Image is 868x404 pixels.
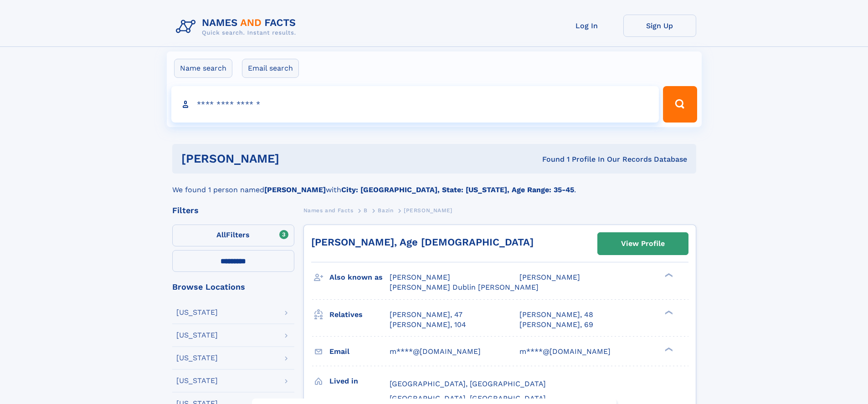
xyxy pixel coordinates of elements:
[172,283,294,291] div: Browse Locations
[216,230,226,239] span: All
[303,205,354,216] a: Names and Facts
[172,174,696,195] div: We found 1 person named with .
[663,272,673,278] div: ❯
[176,354,218,362] div: [US_STATE]
[550,15,623,37] a: Log In
[519,310,593,320] a: [PERSON_NAME], 48
[390,310,462,320] a: [PERSON_NAME], 47
[621,233,665,254] div: View Profile
[663,86,697,123] button: Search Button
[378,207,393,214] span: Bazin
[404,207,452,214] span: [PERSON_NAME]
[311,236,534,248] a: [PERSON_NAME], Age [DEMOGRAPHIC_DATA]
[242,59,299,78] label: Email search
[176,332,218,339] div: [US_STATE]
[378,205,393,216] a: Bazin
[341,185,574,194] b: City: [GEOGRAPHIC_DATA], State: [US_STATE], Age Range: 35-45
[623,15,696,37] a: Sign Up
[663,346,673,352] div: ❯
[172,225,294,246] label: Filters
[329,307,390,322] h3: Relatives
[329,270,390,285] h3: Also known as
[172,15,303,39] img: Logo Names and Facts
[364,207,368,214] span: B
[390,320,466,330] a: [PERSON_NAME], 104
[663,309,673,315] div: ❯
[329,373,390,389] h3: Lived in
[176,377,218,384] div: [US_STATE]
[174,59,232,78] label: Name search
[390,283,539,291] span: [PERSON_NAME] Dublin [PERSON_NAME]
[264,185,326,194] b: [PERSON_NAME]
[364,205,368,216] a: B
[411,154,687,164] div: Found 1 Profile In Our Records Database
[390,394,546,403] span: [GEOGRAPHIC_DATA], [GEOGRAPHIC_DATA]
[519,320,593,330] a: [PERSON_NAME], 69
[171,86,659,123] input: search input
[390,379,546,388] span: [GEOGRAPHIC_DATA], [GEOGRAPHIC_DATA]
[390,273,450,281] span: [PERSON_NAME]
[172,206,294,215] div: Filters
[181,153,411,164] h1: [PERSON_NAME]
[329,344,390,359] h3: Email
[176,309,218,316] div: [US_STATE]
[519,273,580,281] span: [PERSON_NAME]
[598,233,688,255] a: View Profile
